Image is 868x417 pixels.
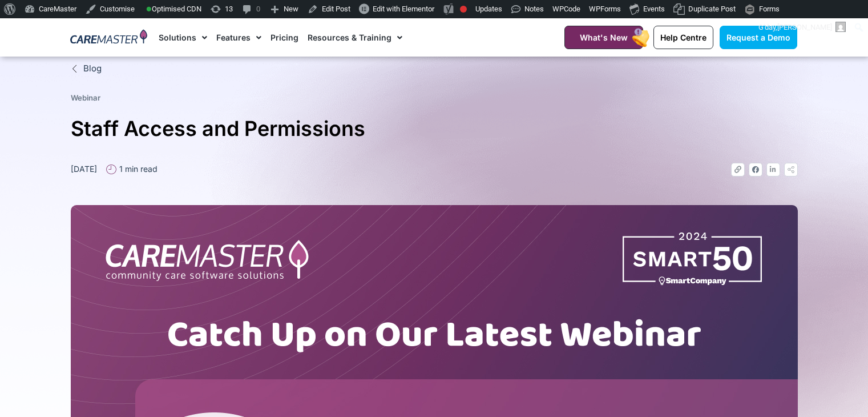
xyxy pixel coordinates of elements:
[159,18,207,57] a: Solutions
[460,6,467,13] div: Needs improvement
[70,29,147,46] img: CareMaster Logo
[71,164,97,174] time: [DATE]
[116,163,158,175] span: 1 min read
[720,26,797,49] a: Request a Demo
[564,26,643,49] a: What's New
[653,26,713,49] a: Help Centre
[71,93,100,102] a: Webinar
[726,33,790,42] span: Request a Demo
[777,23,832,31] span: [PERSON_NAME]
[71,62,798,75] a: Blog
[216,18,261,57] a: Features
[308,18,402,57] a: Resources & Training
[159,18,536,57] nav: Menu
[80,62,102,75] span: Blog
[754,18,850,37] a: G'day,
[271,18,298,57] a: Pricing
[580,33,628,42] span: What's New
[373,5,434,13] span: Edit with Elementor
[71,112,798,146] h1: Staff Access and Permissions
[660,33,706,42] span: Help Centre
